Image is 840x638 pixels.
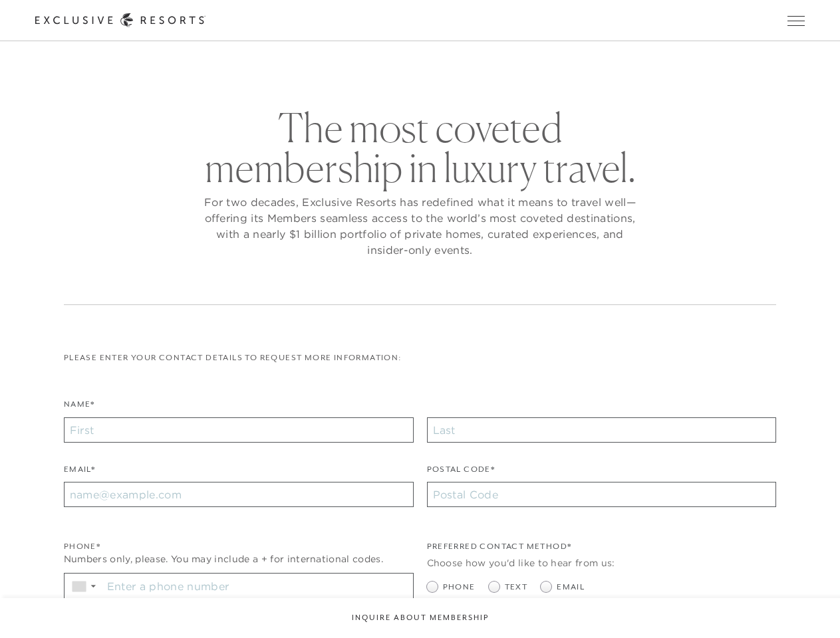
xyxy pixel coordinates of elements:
[89,582,98,590] span: ▼
[427,463,495,482] label: Postal Code*
[427,540,572,560] legend: Preferred Contact Method*
[64,482,414,507] input: name@example.com
[427,556,777,570] div: Choose how you'd like to hear from us:
[64,540,414,553] div: Phone*
[102,574,413,599] input: Enter a phone number
[64,463,95,482] label: Email*
[64,352,776,364] p: Please enter your contact details to request more information:
[427,482,777,507] input: Postal Code
[787,16,805,25] button: Open navigation
[64,417,414,443] input: First
[201,194,640,258] p: For two decades, Exclusive Resorts has redefined what it means to travel well—offering its Member...
[427,417,777,443] input: Last
[443,581,476,593] span: Phone
[65,574,102,599] div: Country Code Selector
[64,552,414,566] div: Numbers only, please. You may include a + for international codes.
[201,108,640,187] h2: The most coveted membership in luxury travel.
[557,581,585,593] span: Email
[505,581,528,593] span: Text
[64,398,95,417] label: Name*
